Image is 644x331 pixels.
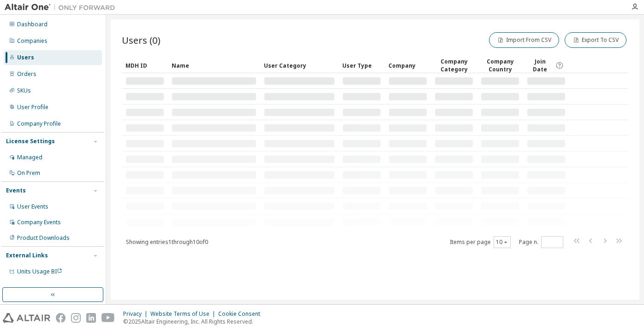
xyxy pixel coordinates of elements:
[123,318,266,325] p: © 2025 Altair Engineering, Inc. All Rights Reserved.
[17,104,48,111] div: User Profile
[17,267,62,275] span: Units Usage BI
[6,252,48,259] div: External Links
[6,187,26,194] div: Events
[86,313,96,323] img: linkedin.svg
[496,238,508,246] button: 10
[101,313,115,323] img: youtube.svg
[17,169,40,177] div: On Prem
[126,238,208,246] span: Showing entries 1 through 10 of 0
[17,70,36,78] div: Orders
[5,3,120,12] img: Altair One
[56,313,66,323] img: facebook.svg
[481,58,519,73] div: Company Country
[123,310,150,318] div: Privacy
[122,34,161,46] span: Users (0)
[388,58,427,73] div: Company
[17,203,48,210] div: User Events
[17,54,34,61] div: Users
[489,32,559,48] button: Import From CSV
[450,236,511,248] span: Items per page
[435,58,473,73] div: Company Category
[17,37,48,45] div: Companies
[17,234,70,242] div: Product Downloads
[17,21,48,28] div: Dashboard
[264,58,335,73] div: User Category
[519,236,563,248] span: Page n.
[6,138,55,145] div: License Settings
[125,58,164,73] div: MDH ID
[172,58,256,73] div: Name
[17,87,31,94] div: SKUs
[17,154,42,161] div: Managed
[565,32,626,48] button: Export To CSV
[555,61,564,70] svg: Date when the user was first added or directly signed up. If the user was deleted and later re-ad...
[342,58,381,73] div: User Type
[527,58,553,73] span: Join Date
[17,120,61,128] div: Company Profile
[17,219,61,226] div: Company Events
[218,310,266,318] div: Cookie Consent
[71,313,81,323] img: instagram.svg
[150,310,218,318] div: Website Terms of Use
[3,313,50,323] img: altair_logo.svg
